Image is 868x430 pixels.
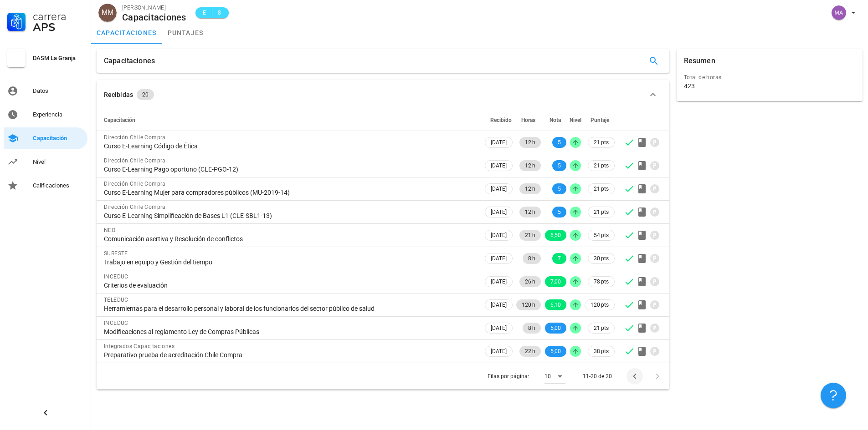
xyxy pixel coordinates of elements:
[104,165,476,173] div: Curso E-Learning Pago oportuno (CLE-PGO-12)
[491,230,507,240] span: [DATE]
[97,80,669,109] button: Recibidas 20
[832,5,846,20] div: avatar
[570,117,581,123] span: Nivel
[583,109,616,131] th: Puntaje
[521,117,535,123] span: Horas
[122,12,186,22] div: Capacitaciones
[4,175,87,197] a: Calificaciones
[544,372,551,380] div: 10
[102,4,114,22] span: MM
[544,369,565,384] div: 10Filas por página:
[525,207,535,218] span: 12 h
[104,304,476,313] div: Herramientas para el desarrollo personal y laboral de los funcionarios del sector público de salud
[594,347,609,356] span: 38 pts
[104,227,115,233] span: NEO
[201,8,208,17] span: E
[525,183,535,194] span: 12 h
[104,188,476,197] div: Curso E-Learning Mujer para compradores públicos (MU-2019-14)
[528,253,535,264] span: 8 h
[104,90,133,100] div: Recibidas
[104,250,128,257] span: SURESTE
[104,117,135,123] span: Capacitación
[550,323,561,334] span: 5,00
[583,372,612,380] div: 11-20 de 20
[594,161,609,170] span: 21 pts
[525,137,535,148] span: 12 h
[490,117,512,123] span: Recibido
[104,343,175,349] span: Integrados Capacitaciones
[491,277,507,287] span: [DATE]
[684,73,855,82] div: Total de horas
[104,320,128,326] span: INCEDUC
[4,104,87,126] a: Experiencia
[104,212,476,220] div: Curso E-Learning Simplificación de Bases L1 (CLE-SBL1-13)
[91,22,162,44] a: capacitaciones
[522,299,535,310] span: 120 h
[594,254,609,263] span: 30 pts
[594,138,609,147] span: 21 pts
[684,49,715,73] div: Resumen
[104,258,476,266] div: Trabajo en equipo y Gestión del tiempo
[594,277,609,286] span: 78 pts
[594,184,609,193] span: 21 pts
[558,160,561,171] span: 5
[525,230,535,241] span: 21 h
[33,11,84,22] div: Carrera
[216,8,223,17] span: 8
[594,207,609,217] span: 21 pts
[104,142,476,150] div: Curso E-Learning Código de Ética
[558,253,561,264] span: 7
[558,183,561,194] span: 5
[104,49,155,73] div: Capacitaciones
[33,22,84,33] div: APS
[104,204,166,210] span: Dirección Chile Compra
[104,351,476,359] div: Preparativo prueba de acreditación Chile Compra
[543,109,568,131] th: Nota
[104,134,166,141] span: Dirección Chile Compra
[33,87,84,95] div: Datos
[491,253,507,263] span: [DATE]
[491,137,507,147] span: [DATE]
[568,109,583,131] th: Nivel
[33,55,84,62] div: DASM La Granja
[525,160,535,171] span: 12 h
[491,346,507,356] span: [DATE]
[550,346,561,357] span: 5,00
[33,182,84,189] div: Calificaciones
[491,184,507,194] span: [DATE]
[104,273,128,280] span: INCEDUC
[684,82,695,90] div: 423
[491,161,507,171] span: [DATE]
[488,363,565,390] div: Filas por página:
[491,207,507,217] span: [DATE]
[591,117,609,123] span: Puntaje
[4,80,87,102] a: Datos
[550,230,561,241] span: 6,50
[4,151,87,173] a: Nivel
[97,109,483,131] th: Capacitación
[558,137,561,148] span: 5
[491,323,507,333] span: [DATE]
[491,300,507,310] span: [DATE]
[627,368,643,384] button: Página anterior
[594,324,609,333] span: 21 pts
[122,3,186,12] div: [PERSON_NAME]
[33,135,84,142] div: Capacitación
[594,231,609,240] span: 54 pts
[483,109,514,131] th: Recibido
[4,127,87,149] a: Capacitación
[33,111,84,118] div: Experiencia
[514,109,543,131] th: Horas
[558,207,561,218] span: 5
[98,4,117,22] div: avatar
[550,299,561,310] span: 6,10
[142,89,149,100] span: 20
[104,235,476,243] div: Comunicación asertiva y Resolución de conflictos
[550,276,561,287] span: 7,00
[525,276,535,287] span: 26 h
[33,158,84,166] div: Nivel
[550,117,561,123] span: Nota
[104,157,166,164] span: Dirección Chile Compra
[104,181,166,187] span: Dirección Chile Compra
[104,328,476,336] div: Modificaciones al reglamento Ley de Compras Públicas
